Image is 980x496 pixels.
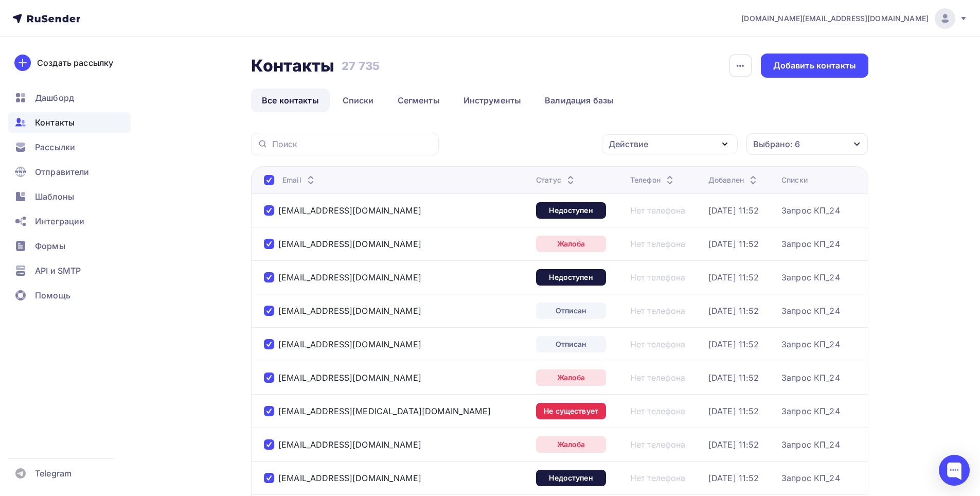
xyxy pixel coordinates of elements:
[708,272,759,282] a: [DATE] 11:52
[35,141,75,153] span: Рассылки
[251,88,330,112] a: Все контакты
[536,369,606,386] div: Жалоба
[536,303,606,319] div: Отписан
[630,205,686,216] a: Нет телефона
[536,236,606,252] div: Жалоба
[278,473,421,483] a: [EMAIL_ADDRESS][DOMAIN_NAME]
[781,406,840,416] a: Запрос КП_24
[8,112,131,133] a: Контакты
[536,470,606,486] div: Недоступен
[278,406,491,416] div: [EMAIL_ADDRESS][MEDICAL_DATA][DOMAIN_NAME]
[708,306,759,316] a: [DATE] 11:52
[536,175,577,185] div: Статус
[781,473,840,483] div: Запрос КП_24
[630,306,686,316] a: Нет телефона
[630,439,686,450] a: Нет телефона
[37,57,113,69] div: Создать рассылку
[708,406,759,416] a: [DATE] 11:52
[781,175,808,185] div: Списки
[278,373,421,383] a: [EMAIL_ADDRESS][DOMAIN_NAME]
[35,289,70,302] span: Помощь
[278,239,421,249] a: [EMAIL_ADDRESS][DOMAIN_NAME]
[781,339,840,349] a: Запрос КП_24
[781,239,840,249] div: Запрос КП_24
[35,467,72,480] span: Telegram
[453,88,532,112] a: Инструменты
[708,439,759,450] a: [DATE] 11:52
[35,166,90,178] span: Отправители
[8,137,131,157] a: Рассылки
[35,240,65,252] span: Формы
[536,403,606,419] a: Не существует
[536,202,606,219] div: Недоступен
[630,406,686,416] a: Нет телефона
[536,336,606,352] a: Отписан
[8,87,131,108] a: Дашборд
[630,239,686,249] a: Нет телефона
[251,56,334,76] h2: Контакты
[708,473,759,483] a: [DATE] 11:52
[708,339,759,349] a: [DATE] 11:52
[708,205,759,216] a: [DATE] 11:52
[746,133,868,155] button: Выбрано: 6
[630,272,686,282] a: Нет телефона
[708,373,759,383] a: [DATE] 11:52
[773,60,856,72] div: Добавить контакты
[282,175,317,185] div: Email
[35,215,84,227] span: Интеграции
[8,162,131,182] a: Отправители
[35,264,81,277] span: API и SMTP
[278,205,421,216] a: [EMAIL_ADDRESS][DOMAIN_NAME]
[536,269,606,286] a: Недоступен
[609,138,648,150] div: Действие
[342,59,380,73] h3: 27 735
[708,239,759,249] a: [DATE] 11:52
[630,175,676,185] div: Телефон
[278,272,421,282] a: [EMAIL_ADDRESS][DOMAIN_NAME]
[332,88,385,112] a: Списки
[781,439,840,450] a: Запрос КП_24
[781,306,840,316] a: Запрос КП_24
[602,134,738,154] button: Действие
[8,236,131,256] a: Формы
[536,436,606,453] a: Жалоба
[630,339,686,349] a: Нет телефона
[278,439,421,450] a: [EMAIL_ADDRESS][DOMAIN_NAME]
[630,373,686,383] a: Нет телефона
[278,306,421,316] div: [EMAIL_ADDRESS][DOMAIN_NAME]
[753,138,800,150] div: Выбрано: 6
[278,339,421,349] a: [EMAIL_ADDRESS][DOMAIN_NAME]
[781,373,840,383] a: Запрос КП_24
[272,138,433,150] input: Поиск
[35,190,74,203] span: Шаблоны
[630,473,686,483] div: Нет телефона
[534,88,625,112] a: Валидация базы
[781,205,840,216] a: Запрос КП_24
